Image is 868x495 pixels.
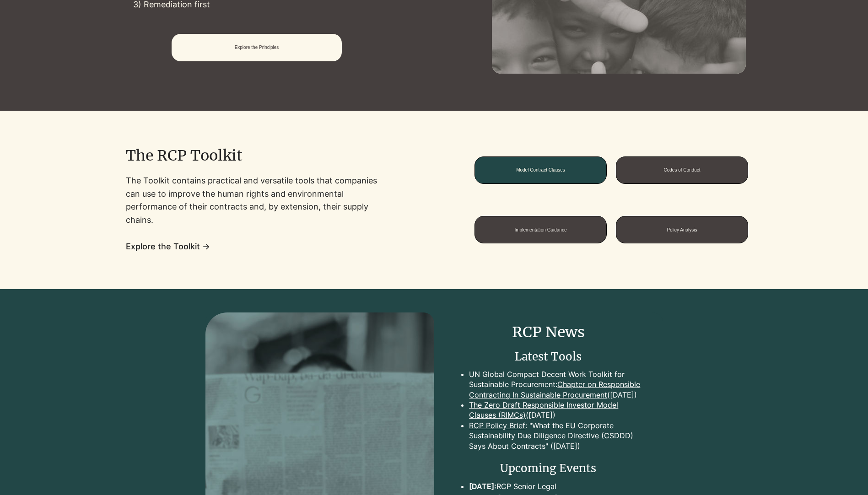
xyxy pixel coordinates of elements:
a: RCP Policy Brief [469,421,525,430]
span: [DATE]: [469,482,496,491]
a: Policy Analysis [616,216,748,243]
h2: RCP News [456,322,641,343]
p: The Toolkit contains practical and versatile tools that companies can use to improve the human ri... [126,174,388,227]
a: Explore the Principles [172,34,342,61]
p: ( [469,400,641,420]
span: Implementation Guidance [515,227,567,232]
span: Model Contract Clauses [516,167,565,172]
a: ) [553,410,555,420]
a: Codes of Conduct [616,156,748,184]
h2: Upcoming Events [456,461,641,476]
a: Implementation Guidance [474,216,607,243]
a: : "What the EU Corporate Sustainability Due Diligence Directive (CSDDD) Says About Contracts" ([D... [469,421,633,451]
h3: Latest Tools [456,349,641,365]
p: UN Global Compact Decent Work Toolkit for Sustainable Procurement: ([DATE]) [469,369,641,400]
a: [DATE] [528,410,553,420]
span: Explore the Principles [235,45,279,50]
a: Chapter on Responsible Contracting In Sustainable Procurement [469,380,640,399]
a: Model Contract Clauses [474,156,607,184]
a: Explore the Toolkit → [126,242,210,251]
span: Codes of Conduct [663,167,700,172]
a: The Zero Draft Responsible Investor Model Clauses (RIMCs) [469,400,618,420]
h2: The RCP Toolkit [126,146,323,165]
span: Policy Analysis [667,227,697,232]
